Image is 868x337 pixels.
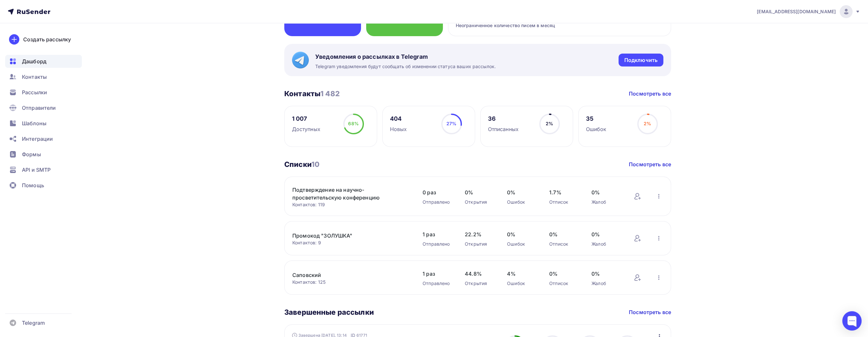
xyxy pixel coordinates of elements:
div: Подключить [624,56,658,64]
span: 22.2% [465,230,494,238]
span: 1 раз [423,270,452,278]
div: Отправлено [423,241,452,247]
div: Отписок [549,199,579,205]
span: 1.7% [549,189,579,196]
span: 68% [348,121,358,126]
span: 0% [591,270,621,278]
a: Дашборд [5,55,82,68]
span: Рассылки [22,88,47,96]
a: Посмотреть все [629,160,671,168]
span: 0% [507,189,536,196]
a: Посмотреть все [629,308,671,316]
div: Жалоб [591,241,621,247]
div: Контактов: 119 [292,201,410,208]
div: 1 007 [292,115,320,123]
a: Промокод "ЗОЛУШКА" [292,232,402,240]
span: 0% [465,189,494,196]
span: API и SMTP [22,166,51,174]
span: 0 раз [423,189,452,196]
div: Отписок [549,241,579,247]
a: Посмотреть все [629,90,671,97]
div: Контактов: 9 [292,240,410,246]
div: Новых [390,125,407,133]
div: Ошибок [507,199,536,205]
span: Контакты [22,73,47,81]
a: [EMAIL_ADDRESS][DOMAIN_NAME] [757,5,860,18]
div: Создать рассылку [23,36,71,43]
div: Жалоб [591,199,621,205]
a: Саповский [292,271,402,279]
span: Шаблоны [22,119,46,127]
span: 2% [546,121,553,126]
a: Отправители [5,101,82,114]
div: Контактов: 125 [292,279,410,285]
div: 404 [390,115,407,123]
span: 1 482 [320,89,340,98]
span: Интеграции [22,135,53,143]
span: Уведомления о рассылках в Telegram [315,53,496,61]
div: Открытия [465,280,494,287]
div: Ошибок [586,125,607,133]
span: 2% [644,121,651,126]
span: 0% [549,230,579,238]
span: 10 [311,160,319,168]
div: Ошибок [507,280,536,287]
span: Telegram уведомления будут сообщать об изменении статуса ваших рассылок. [315,63,496,70]
span: 0% [591,189,621,196]
div: 36 [488,115,519,123]
a: Шаблоны [5,117,82,130]
span: 0% [549,270,579,278]
span: Дашборд [22,57,46,65]
span: [EMAIL_ADDRESS][DOMAIN_NAME] [757,8,836,15]
div: Открытия [465,199,494,205]
span: 27% [446,121,456,126]
a: Рассылки [5,86,82,99]
span: Помощь [22,181,44,189]
span: Формы [22,150,41,158]
div: Доступных [292,125,320,133]
span: 0% [507,230,536,238]
a: Формы [5,148,82,161]
div: Отписанных [488,125,519,133]
div: Отписок [549,280,579,287]
h3: Списки [284,160,319,169]
h3: Контакты [284,89,340,98]
a: Контакты [5,70,82,83]
h3: Завершенные рассылки [284,308,374,317]
div: Открытия [465,241,494,247]
div: Жалоб [591,280,621,287]
div: Ошибок [507,241,536,247]
span: Отправители [22,104,56,112]
span: 0% [591,230,621,238]
span: 1 раз [423,230,452,238]
div: Отправлено [423,199,452,205]
a: Подтверждение на научно-просветительскую конференцию [292,186,402,201]
span: Telegram [22,319,45,327]
div: 35 [586,115,607,123]
span: 4% [507,270,536,278]
span: 44.8% [465,270,494,278]
div: Отправлено [423,280,452,287]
